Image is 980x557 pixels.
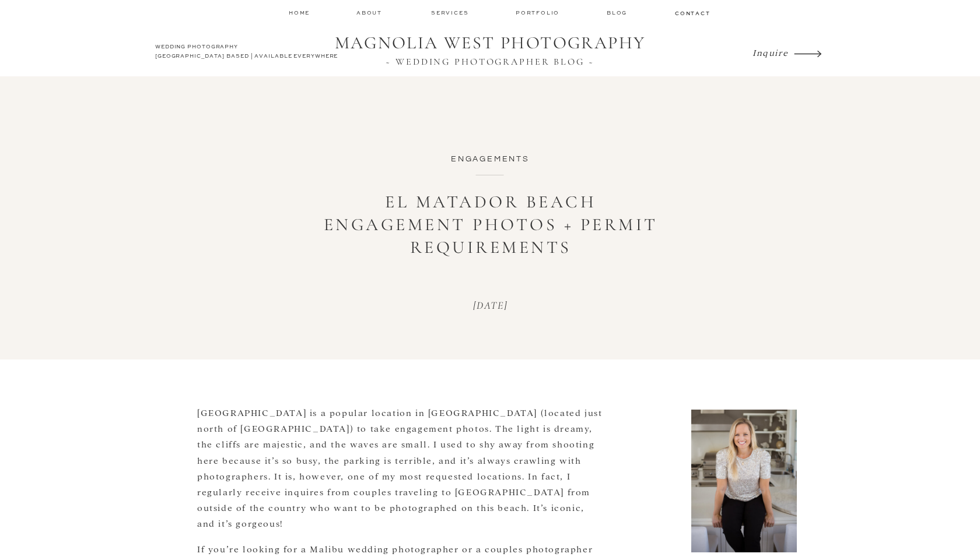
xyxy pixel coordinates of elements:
[327,57,653,67] a: ~ WEDDING PHOTOGRAPHER BLOG ~
[197,404,605,531] p: [GEOGRAPHIC_DATA] is a popular location in [GEOGRAPHIC_DATA] (located just north of [GEOGRAPHIC_D...
[418,299,563,312] p: [DATE]
[431,9,470,16] a: services
[752,47,788,58] i: Inquire
[327,33,653,55] a: MAGNOLIA WEST PHOTOGRAPHY
[155,43,341,64] a: WEDDING PHOTOGRAPHY[GEOGRAPHIC_DATA] BASED | AVAILABLE EVERYWHERE
[607,9,630,17] a: Blog
[356,9,386,17] a: about
[316,191,666,259] h1: El Matador Beach Engagement Photos + Permit Requirements
[752,44,791,61] a: Inquire
[451,155,530,163] a: Engagements
[675,9,709,16] a: contact
[516,9,562,17] a: Portfolio
[289,9,311,16] a: home
[155,43,341,64] h2: WEDDING PHOTOGRAPHY [GEOGRAPHIC_DATA] BASED | AVAILABLE EVERYWHERE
